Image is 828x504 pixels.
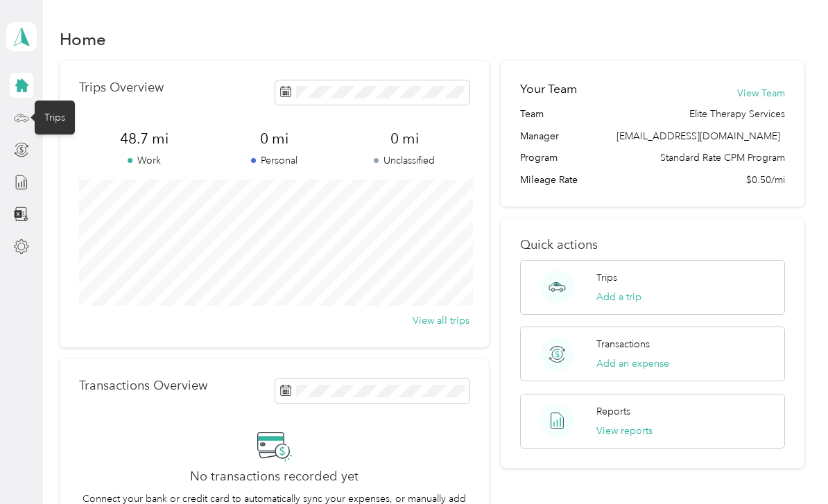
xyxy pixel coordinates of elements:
[520,107,544,121] span: Team
[35,101,75,134] div: Trips
[660,150,785,165] span: Standard Rate CPM Program
[616,130,780,142] span: [EMAIL_ADDRESS][DOMAIN_NAME]
[79,129,209,148] span: 48.7 mi
[596,337,650,351] p: Transactions
[520,150,558,165] span: Program
[596,356,669,371] button: Add an expense
[596,290,641,304] button: Add a trip
[520,80,577,98] h2: Your Team
[79,153,209,168] p: Work
[190,469,359,484] h2: No transactions recorded yet
[596,270,617,285] p: Trips
[413,313,469,328] button: View all trips
[596,404,630,419] p: Reports
[60,32,106,46] h1: Home
[689,107,785,121] span: Elite Therapy Services
[520,238,784,252] p: Quick actions
[209,153,340,168] p: Personal
[746,173,785,187] span: $0.50/mi
[596,424,653,438] button: View reports
[520,129,559,144] span: Manager
[79,379,207,393] p: Transactions Overview
[339,153,469,168] p: Unclassified
[520,173,578,187] span: Mileage Rate
[209,129,340,148] span: 0 mi
[339,129,469,148] span: 0 mi
[79,80,164,95] p: Trips Overview
[737,86,785,101] button: View Team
